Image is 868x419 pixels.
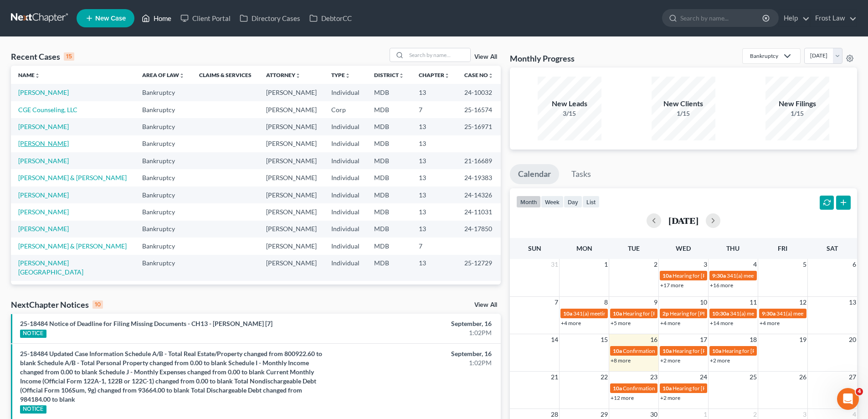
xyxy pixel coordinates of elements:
div: New Leads [538,98,601,109]
td: Individual [324,135,367,152]
i: unfold_more [295,73,301,78]
span: 341(a) meeting for [PERSON_NAME] [727,272,815,279]
span: 5 [802,259,807,270]
span: 4 [752,259,758,270]
a: Area of Lawunfold_more [142,72,185,78]
td: 13 [411,169,457,186]
td: Corp [324,101,367,118]
span: 10a [613,347,622,354]
td: MDB [367,186,411,203]
a: Chapterunfold_more [419,72,450,78]
td: Bankruptcy [135,118,192,135]
div: Bankruptcy [750,52,778,60]
td: MDB [367,101,411,118]
span: 22 [600,372,609,383]
td: [PERSON_NAME] [259,101,324,118]
a: Directory Cases [235,10,305,26]
span: 26 [798,372,807,383]
a: CGE Counseling, LLC [18,106,77,114]
td: 24-14326 [457,186,501,203]
a: [PERSON_NAME] [18,140,69,147]
div: Recent Cases [11,51,74,62]
span: Hearing for [PERSON_NAME] [673,347,744,354]
td: 13 [411,135,457,152]
span: 14 [550,334,559,345]
td: 24-19383 [457,169,501,186]
a: [PERSON_NAME] [18,88,69,96]
span: Mon [576,244,592,252]
a: +2 more [710,357,730,364]
span: Wed [676,244,691,252]
td: 13 [411,186,457,203]
td: Individual [324,84,367,101]
i: unfold_more [444,73,450,78]
span: 31 [550,259,559,270]
td: 24-11031 [457,203,501,220]
a: Client Portal [176,10,235,26]
a: +12 more [611,394,634,401]
td: [PERSON_NAME] [259,203,324,220]
a: Districtunfold_more [374,72,404,78]
td: MDB [367,281,411,298]
h2: [DATE] [668,216,699,225]
span: Hearing for [PERSON_NAME] [673,272,744,279]
span: Hearing for [PERSON_NAME] [670,310,741,317]
a: Attorneyunfold_more [266,72,301,78]
td: 13 [411,281,457,298]
a: View All [474,302,497,308]
td: 25-16971 [457,118,501,135]
a: Case Nounfold_more [464,72,493,78]
td: Bankruptcy [135,84,192,101]
span: 6 [852,259,857,270]
span: 10a [663,272,672,279]
span: Tue [628,244,640,252]
td: 25-12729 [457,255,501,281]
span: 341(a) meeting for [PERSON_NAME] [776,310,864,317]
span: 4 [856,388,863,395]
div: NOTICE [20,330,46,338]
td: 13 [411,84,457,101]
th: Claims & Services [192,66,259,84]
td: Individual [324,281,367,298]
span: 341(a) meeting for [PERSON_NAME] [573,310,661,317]
span: 27 [848,372,857,383]
span: 7 [554,297,559,308]
a: +16 more [710,282,733,289]
td: [PERSON_NAME] [259,169,324,186]
div: 15 [64,52,74,61]
span: 15 [600,334,609,345]
span: 9 [653,297,658,308]
td: MDB [367,169,411,186]
span: 24 [699,372,708,383]
span: Hearing for [PERSON_NAME] [623,310,694,317]
td: Bankruptcy [135,281,192,298]
td: Bankruptcy [135,255,192,281]
span: 21 [550,372,559,383]
td: MDB [367,238,411,254]
td: Bankruptcy [135,152,192,169]
div: 1:02PM [340,328,492,337]
a: Calendar [510,164,559,184]
a: [PERSON_NAME] [18,191,69,199]
input: Search by name... [680,10,764,26]
i: unfold_more [399,73,404,78]
button: list [582,196,600,208]
td: [PERSON_NAME] [259,186,324,203]
h3: Monthly Progress [510,53,575,64]
td: 24-10032 [457,84,501,101]
td: Bankruptcy [135,186,192,203]
a: Tasks [563,164,599,184]
span: 10:30a [712,310,729,317]
span: 13 [848,297,857,308]
a: +14 more [710,320,733,326]
span: 25 [749,372,758,383]
a: Frost Law [811,10,857,26]
span: 10 [699,297,708,308]
td: Bankruptcy [135,203,192,220]
td: Individual [324,255,367,281]
span: 8 [603,297,609,308]
td: [PERSON_NAME] [259,281,324,298]
td: Individual [324,186,367,203]
td: 24-17850 [457,221,501,238]
span: 2 [653,259,658,270]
